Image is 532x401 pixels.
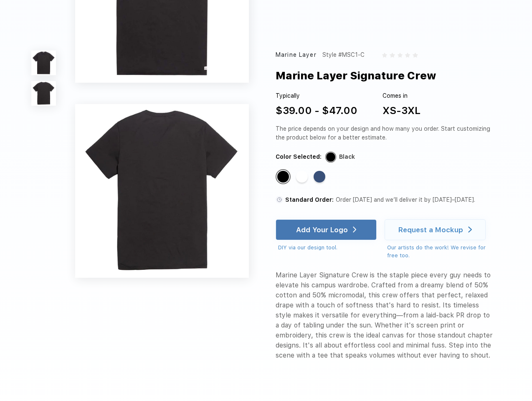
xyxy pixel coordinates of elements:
div: Comes in [383,91,421,100]
img: white arrow [468,226,472,233]
div: Marine Layer Signature Crew [276,68,436,84]
div: Faded Navy [314,171,325,183]
div: Request a Mockup [398,226,463,234]
span: Standard Order: [285,196,334,203]
img: gray_star.svg [390,53,395,58]
div: Black [277,171,289,183]
div: DIY via our design tool. [278,244,377,252]
img: func=resize&h=100 [31,51,56,75]
div: Marine Layer Signature Crew is the staple piece every guy needs to elevate his campus wardrobe. C... [276,270,494,360]
img: white arrow [353,226,357,233]
div: The price depends on your design and how many you order. Start customizing the product below for ... [276,124,494,142]
div: Our artists do the work! We revise for free too. [387,244,494,260]
div: $39.00 - $47.00 [276,103,357,118]
img: gray_star.svg [413,53,418,58]
div: Marine Layer [276,51,317,59]
div: XS-3XL [383,103,421,118]
div: Black [339,152,355,161]
div: Style #MSC1-C [322,51,365,59]
div: Color Selected: [276,152,322,161]
img: standard order [276,196,283,203]
img: gray_star.svg [405,53,410,58]
img: func=resize&h=640 [75,104,249,278]
div: Add Your Logo [296,226,348,234]
span: Order [DATE] and we’ll deliver it by [DATE]–[DATE]. [336,196,475,203]
div: Typically [276,91,357,100]
img: gray_star.svg [398,53,403,58]
img: gray_star.svg [382,53,387,58]
img: func=resize&h=100 [31,81,56,106]
div: White [296,171,308,183]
